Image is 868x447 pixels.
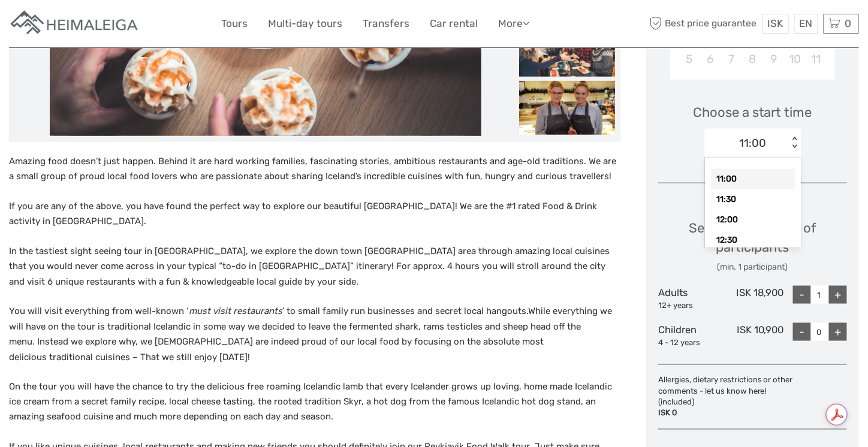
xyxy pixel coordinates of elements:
div: + [829,286,847,304]
div: ISK 0 [658,408,794,419]
span: ISK [768,17,783,29]
button: Open LiveChat chat widget [138,19,152,33]
div: Allergies, dietary restrictions or other comments - let us know here! (included) [658,374,800,419]
a: Transfers [363,15,410,32]
div: EN [794,14,818,34]
div: 12:00 [711,210,795,230]
p: Amazing food doesn’t just happen. Behind it are hard working families, fascinating stories, ambit... [9,154,621,185]
div: < > [789,137,799,149]
div: Choose Friday, October 10th, 2025 [784,49,805,69]
a: More [499,15,530,32]
img: Apartments in Reykjavik [9,9,141,38]
img: 25d2162fff8a48ba9639b2f0723a85c2_slider_thumbnail.png [519,81,615,135]
div: 12+ years [658,300,721,312]
div: ISK 18,900 [721,286,784,311]
span: Best price guarantee [647,14,760,34]
p: In the tastiest sight seeing tour in [GEOGRAPHIC_DATA], we explore the down town [GEOGRAPHIC_DATA... [9,244,621,290]
p: On the tour you will have the chance to try the delicious free roaming Icelandic lamb that every ... [9,379,621,425]
div: (min. 1 participant) [658,261,847,273]
div: Choose Tuesday, October 7th, 2025 [721,49,742,69]
div: 11:00 [711,169,795,189]
div: Choose Monday, October 6th, 2025 [700,49,721,69]
div: Adults [658,286,721,311]
img: a093049106ed498abd2866448e61bb91_slider_thumbnail.png [519,23,615,77]
div: Choose Saturday, October 11th, 2025 [805,49,826,69]
span: 0 [843,17,854,29]
em: must visit restaurants [189,306,282,316]
div: Choose Wednesday, October 8th, 2025 [742,49,763,69]
a: Car rental [430,15,478,32]
p: We're away right now. Please check back later! [17,21,135,31]
div: - [793,286,811,304]
a: Multi-day tours [269,15,343,32]
span: Choose a start time [693,103,812,122]
div: - [793,323,811,341]
div: 4 - 12 years [658,337,721,349]
div: 11:00 [739,135,766,151]
div: ISK 10,900 [721,323,784,348]
div: 11:30 [711,189,795,210]
div: Select the number of participants [658,219,847,273]
div: Choose Sunday, October 5th, 2025 [679,49,700,69]
a: Tours [222,15,248,32]
div: 12:30 [711,230,795,250]
div: + [829,323,847,341]
div: Choose Thursday, October 9th, 2025 [763,49,784,69]
p: If you are any of the above, you have found the perfect way to explore our beautiful [GEOGRAPHIC_... [9,199,621,229]
div: Children [658,323,721,348]
p: You will visit everything from well-known ‘ ’ to small family run businesses and secret local han... [9,304,621,365]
